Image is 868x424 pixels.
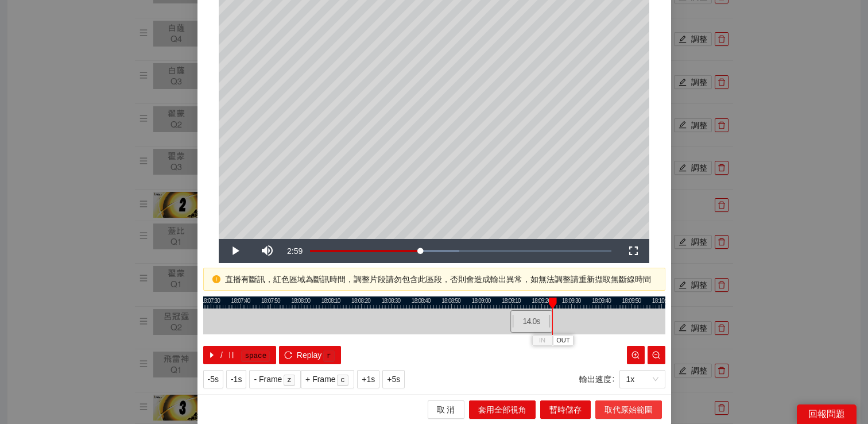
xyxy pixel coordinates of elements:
[437,403,455,416] span: 取 消
[595,400,662,419] button: 取代原始範圍
[220,349,223,361] span: /
[797,404,857,424] div: 回報問題
[652,351,660,360] span: zoom-out
[226,370,246,388] button: -1s
[212,275,220,283] span: exclamation-circle
[627,346,645,364] button: zoom-in
[362,373,375,386] span: +1s
[510,310,553,333] div: 14.0 s
[617,239,649,263] button: Fullscreen
[219,239,251,263] button: Play
[254,373,282,386] span: - Frame
[279,346,340,364] button: reloadReplayr
[540,400,591,419] button: 暫時儲存
[301,370,354,388] button: + Framec
[251,239,283,263] button: Mute
[631,351,640,360] span: zoom-in
[203,346,277,364] button: caret-right/pausespace
[323,350,335,362] kbd: r
[249,370,301,388] button: - Framez
[337,375,348,386] kbd: c
[382,370,405,388] button: +5s
[549,403,582,416] span: 暫時儲存
[284,375,295,386] kbd: z
[305,373,336,386] span: + Frame
[208,351,216,360] span: caret-right
[604,403,653,416] span: 取代原始範圍
[208,373,219,386] span: -5s
[532,335,553,346] button: IN
[284,351,292,360] span: reload
[626,371,658,388] span: 1x
[231,373,242,386] span: -1s
[648,346,665,364] button: zoom-out
[203,370,223,388] button: -5s
[357,370,379,388] button: +1s
[287,246,303,256] span: 2:59
[387,373,400,386] span: +5s
[556,336,570,346] span: OUT
[241,350,270,362] kbd: space
[579,370,619,388] label: 輸出速度
[310,250,611,252] div: Progress Bar
[428,400,464,419] button: 取 消
[297,349,322,361] span: Replay
[553,335,573,346] button: OUT
[225,273,656,286] div: 直播有斷訊，紅色區域為斷訊時間，調整片段請勿包含此區段，否則會造成輸出異常，如無法調整請重新擷取無斷線時間
[227,351,235,360] span: pause
[469,400,536,419] button: 套用全部視角
[478,403,526,416] span: 套用全部視角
